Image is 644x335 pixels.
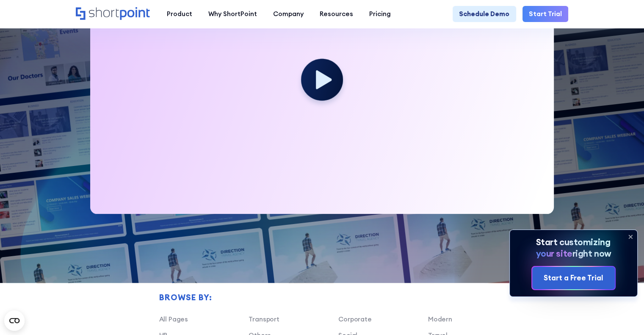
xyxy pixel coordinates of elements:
[492,237,644,335] iframe: Chat Widget
[265,6,312,22] a: Company
[159,315,188,323] a: All Pages
[76,7,151,21] a: Home
[544,273,603,284] div: Start a Free Trial
[369,9,391,19] div: Pricing
[208,9,257,19] div: Why ShortPoint
[522,6,568,22] a: Start Trial
[4,310,25,331] button: Open CMP widget
[361,6,399,22] a: Pricing
[428,315,452,323] a: Modern
[249,315,279,323] a: Transport
[200,6,265,22] a: Why ShortPoint
[320,9,353,19] div: Resources
[338,315,372,323] a: Corporate
[159,293,518,302] h2: Browse by:
[532,267,615,289] a: Start a Free Trial
[159,6,200,22] a: Product
[167,9,192,19] div: Product
[453,6,516,22] a: Schedule Demo
[273,9,304,19] div: Company
[312,6,361,22] a: Resources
